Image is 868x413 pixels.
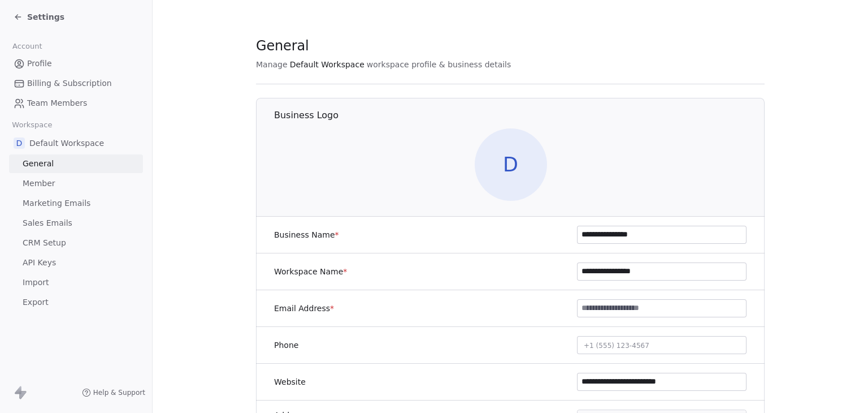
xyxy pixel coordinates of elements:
[475,128,547,201] span: D
[23,257,56,269] span: API Keys
[27,78,112,89] span: Billing & Subscription
[9,214,143,233] a: Sales Emails
[29,137,104,149] span: Default Workspace
[23,237,66,249] span: CRM Setup
[367,59,511,70] span: workspace profile & business details
[9,253,143,272] a: API Keys
[9,273,143,292] a: Import
[23,197,90,209] span: Marketing Emails
[7,117,57,134] span: Workspace
[23,158,54,170] span: General
[274,303,334,314] label: Email Address
[274,376,306,388] label: Website
[82,388,145,397] a: Help & Support
[256,37,309,54] span: General
[274,266,347,277] label: Workspace Name
[9,154,143,173] a: General
[23,178,55,190] span: Member
[27,97,87,109] span: Team Members
[9,293,143,312] a: Export
[9,74,143,93] a: Billing & Subscription
[9,54,143,73] a: Profile
[14,11,64,23] a: Settings
[23,277,49,289] span: Import
[23,217,72,229] span: Sales Emails
[274,339,298,351] label: Phone
[23,296,49,308] span: Export
[9,194,143,213] a: Marketing Emails
[27,58,52,70] span: Profile
[290,59,364,70] span: Default Workspace
[27,11,64,23] span: Settings
[256,59,288,70] span: Manage
[577,336,747,354] button: +1 (555) 123-4567
[7,38,47,55] span: Account
[9,94,143,113] a: Team Members
[14,137,25,149] span: D
[9,174,143,193] a: Member
[274,229,339,240] label: Business Name
[274,109,765,122] h1: Business Logo
[584,342,649,350] span: +1 (555) 123-4567
[93,388,145,397] span: Help & Support
[9,234,143,252] a: CRM Setup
